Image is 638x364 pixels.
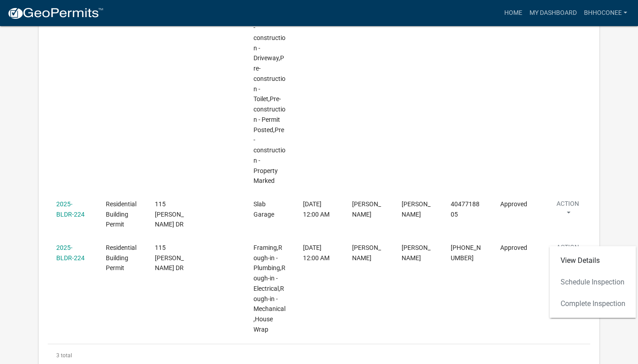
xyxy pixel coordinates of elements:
[500,200,527,208] span: Approved
[550,250,636,271] a: View Details
[303,244,330,262] span: 10/14/2025, 12:00 AM
[56,200,85,218] a: 2025-BLDR-224
[352,200,381,218] span: Michele Rivera
[549,243,586,265] button: Action
[526,4,580,22] a: My Dashboard
[56,244,85,262] a: 2025-BLDR-224
[253,244,285,333] span: Framing,Rough-in - Plumbing,Rough-in - Electrical,Rough-in - Mechanical,House Wrap
[253,200,274,218] span: Slab Garage
[402,244,430,262] span: Josh Clark
[451,244,481,262] span: 404-771-8805
[451,200,480,218] span: 4047718805
[402,200,430,218] span: Josh Clark
[155,200,184,228] span: 115 ELLMAN DR
[155,244,184,272] span: 115 ELLMAN DR
[580,4,631,22] a: BHHOconee
[106,200,136,228] span: Residential Building Permit
[549,199,586,222] button: Action
[501,4,526,22] a: Home
[500,244,527,251] span: Approved
[106,244,136,272] span: Residential Building Permit
[550,246,636,318] div: Action
[352,244,381,262] span: Michele Rivera
[303,200,330,218] span: 09/16/2025, 12:00 AM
